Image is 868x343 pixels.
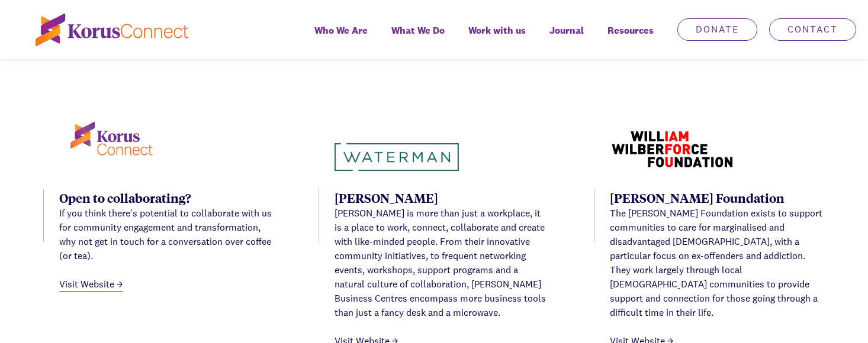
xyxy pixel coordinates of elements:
span: Work with us [468,22,526,39]
div: [PERSON_NAME] is more than just a workplace, it is a place to work, connect, collaborate and crea... [335,206,549,320]
img: 25656dce4284c44b58b577463346bfb8c5fa294c_wwf-logo.png [610,130,734,171]
div: If you think there's potential to collaborate with us for community engagement and transformation... [59,206,274,263]
a: Who We Are [303,17,380,59]
span: What We Do [391,22,445,39]
img: e82bcbe3b02ea48d676b96ace58edfbe551c0a17_waterman.png [335,143,459,171]
span: Journal [549,22,584,39]
img: korus-connect%2Fc5177985-88d5-491d-9cd7-4a1febad1357_logo.svg [36,14,188,46]
a: Work with us [456,17,538,59]
img: 0ff0fb1c4b97cd58c1d1e2107524858c71290a21_vert-l-colour.png [59,114,168,171]
a: Visit Website [59,277,123,292]
a: What We Do [380,17,456,59]
div: The [PERSON_NAME] Foundation exists to support communities to care for marginalised and disadvant... [610,206,825,320]
div: [PERSON_NAME] [335,189,549,206]
a: Donate [677,18,757,41]
div: Open to collaborating? [59,189,274,206]
a: Journal [538,17,596,59]
span: Who We Are [314,22,368,39]
div: Resources [596,17,666,59]
a: Contact [769,18,856,41]
div: [PERSON_NAME] Foundation [610,189,825,206]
